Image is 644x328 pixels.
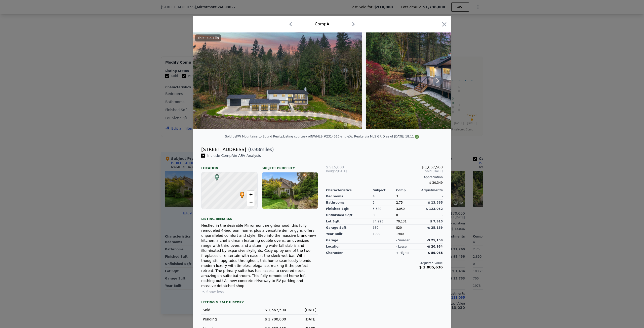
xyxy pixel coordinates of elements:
div: location [326,244,373,250]
div: Adjustments [419,188,443,192]
span: $ 30,349 [429,181,443,184]
span: $ 89,068 [428,251,443,255]
div: garage [326,237,373,244]
div: Lot Sqft [326,218,373,225]
div: A [214,174,217,177]
div: Comp A [315,21,329,27]
div: Appreciation [326,175,443,179]
div: LISTING & SALE HISTORY [201,300,318,305]
span: A [214,174,220,179]
div: Sold by KW Mountains to Sound Realty . [225,135,283,138]
span: 820 [396,226,402,229]
div: Listing courtesy of NWMLS (#2314516) and eXp Realty via MLS GRID as of [DATE] 18:11 [283,135,419,138]
span: Sold [DATE] [365,169,443,173]
div: 74,923 [373,218,396,225]
div: Finished Sqft [326,206,373,212]
div: Nestled in the desirable Mirrormont neighborhood, this fully remodeled 4-bedroom home, plus a ver... [201,223,318,288]
div: 3,580 [373,206,396,212]
span: $ 1,885,636 [419,265,443,269]
div: Subject Property [262,162,318,170]
div: Garage Sqft [326,225,373,231]
div: Subject [373,188,396,192]
span: $ 1,667,500 [421,165,443,169]
div: Year Built [326,231,373,237]
span: $ 123,052 [426,207,443,211]
div: [DATE] [290,307,316,312]
div: Pending [203,317,256,322]
div: Characteristics [326,188,373,192]
span: -$ 25,159 [427,226,443,229]
div: 680 [373,225,396,231]
span: $ 1,667,500 [265,308,286,312]
span: − [249,199,253,205]
span: Bought [326,169,337,173]
div: This is a Flip [195,34,221,41]
div: [DATE] [290,317,316,322]
img: Property Img [193,32,362,129]
div: 4 [373,193,396,200]
span: $ 7,915 [430,220,443,223]
img: NWMLS Logo [415,135,419,139]
div: 2.75 [396,200,419,206]
span: $ 915,000 [326,165,344,169]
div: - smaller [396,238,410,242]
div: Comp [396,188,419,192]
div: - [419,193,443,200]
div: • [239,192,242,195]
img: Property Img [366,32,538,129]
span: + [249,191,253,198]
div: character [326,250,373,256]
div: - [419,231,443,237]
span: 3 [396,195,398,198]
div: Adjusted Value [326,261,443,265]
div: [DATE] [326,169,365,173]
button: Show less [201,289,224,294]
span: $ 13,865 [428,201,443,204]
div: Bedrooms [326,193,373,200]
div: Sold [203,307,256,312]
div: Unfinished Sqft [326,212,373,218]
div: 1999 [373,231,396,237]
span: 3,050 [396,207,405,211]
div: [STREET_ADDRESS] [201,146,246,153]
div: - [419,212,443,218]
div: 1980 [396,231,419,237]
a: Zoom out [247,198,255,206]
span: -$ 25,159 [427,239,443,242]
span: 0.98 [250,147,260,152]
div: + higher [396,251,410,255]
a: Zoom in [247,191,255,198]
span: • [239,190,246,198]
div: 0 [373,212,396,218]
div: Bathrooms [326,200,373,206]
span: ( miles) [246,146,274,153]
div: Location [201,162,258,170]
span: $ 1,700,000 [265,317,286,321]
div: 3 [373,200,396,206]
span: Include Comp A in ARV Analysis [205,154,263,158]
span: 70,131 [396,220,407,223]
div: - lesser [396,245,408,249]
span: -$ 20,954 [427,245,443,248]
span: 0 [396,213,398,217]
div: Listing remarks [201,213,318,221]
